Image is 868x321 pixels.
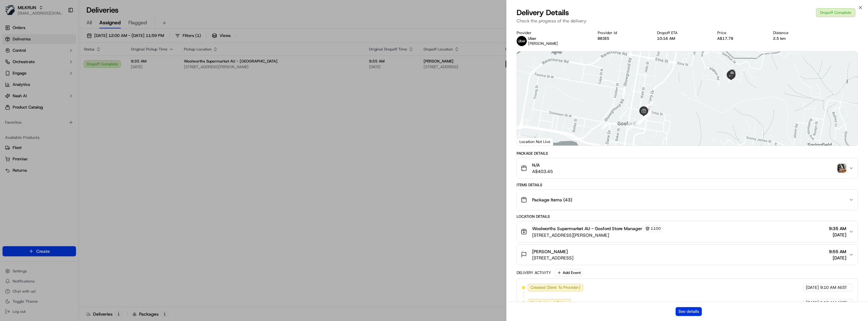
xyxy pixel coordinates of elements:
span: 9:35 AM [829,225,846,232]
span: 9:10 AM AEST [820,285,847,290]
span: Package Items ( 43 ) [532,197,572,203]
span: [PERSON_NAME] [532,248,568,255]
div: 10:16 AM [657,36,707,41]
button: See details [676,307,702,316]
span: [STREET_ADDRESS] [532,255,573,261]
div: 6 [627,122,636,131]
span: [DATE] [806,285,819,290]
img: uber-new-logo.jpeg [517,36,527,46]
div: A$17.78 [717,36,763,41]
span: Delivery Details [517,8,569,18]
span: 9:10 AM AEST [820,300,847,306]
img: photo_proof_of_delivery image [837,164,846,173]
span: N/A [532,162,553,168]
span: Created (Sent To Provider) [531,285,580,290]
span: Not Assigned Driver [531,300,568,306]
button: Add Event [555,269,583,276]
div: 8 [638,116,646,124]
span: 9:55 AM [829,248,846,255]
div: 5 [601,122,609,130]
button: N/AA$403.45photo_proof_of_delivery image [517,158,858,178]
div: Distance [773,30,818,35]
div: Price [717,30,763,35]
span: [DATE] [829,232,846,238]
div: Package Details [517,151,858,156]
p: Uber [528,36,558,41]
button: [PERSON_NAME][STREET_ADDRESS]9:55 AM[DATE] [517,245,858,265]
div: Dropoff ETA [657,30,707,35]
button: B83E5 [598,36,609,41]
span: [STREET_ADDRESS][PERSON_NAME] [532,232,663,238]
div: 11 [645,100,654,109]
button: Package Items (43) [517,190,858,210]
div: Location Not Live [517,138,553,146]
button: Woolworths Supermarket AU - Gosford Store Manager1100[STREET_ADDRESS][PERSON_NAME]9:35 AM[DATE] [517,221,858,242]
div: Provider [517,30,588,35]
span: [DATE] [829,255,846,261]
span: Woolworths Supermarket AU - Gosford Store Manager [532,225,642,232]
div: Location Details [517,214,858,219]
span: [PERSON_NAME] [528,41,558,46]
span: [DATE] [806,300,819,306]
span: 1100 [651,226,661,231]
span: A$403.45 [532,168,553,175]
p: Check the progress of the delivery [517,18,858,24]
div: Items Details [517,182,858,187]
div: Provider Id [598,30,647,35]
div: 2.5 km [773,36,818,41]
div: Delivery Activity [517,270,551,275]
